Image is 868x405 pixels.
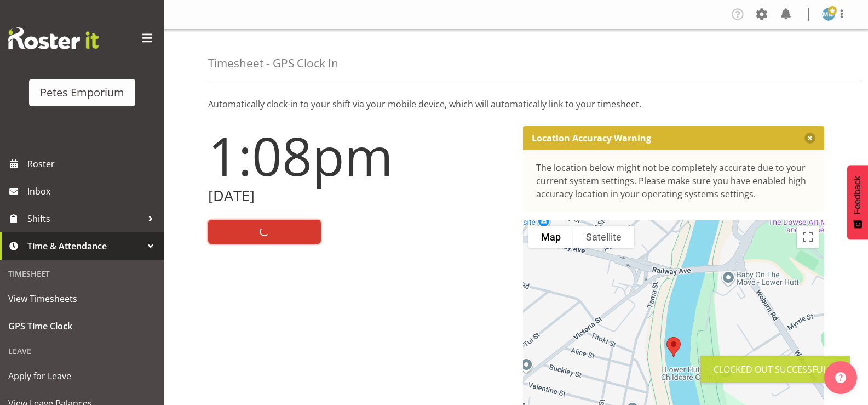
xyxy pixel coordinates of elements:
a: Apply for Leave [3,362,162,390]
img: mandy-mosley3858.jpg [822,8,835,21]
button: Close message [804,133,815,144]
span: GPS Time Clock [8,318,156,334]
a: GPS Time Clock [3,312,162,340]
button: Show street map [528,226,573,248]
div: Leave [3,340,162,362]
span: Feedback [853,176,863,214]
div: The location below might not be completely accurate due to your current system settings. Please m... [536,161,812,201]
span: Time & Attendance [27,238,142,254]
button: Show satellite imagery [573,226,634,248]
h2: [DATE] [208,187,510,204]
a: View Timesheets [3,285,162,312]
button: Feedback - Show survey [847,165,868,239]
div: Clocked out Successfully [714,363,837,376]
button: Toggle fullscreen view [797,226,819,248]
div: Petes Emporium [40,84,124,101]
h1: 1:08pm [208,126,510,185]
img: help-xxl-2.png [835,372,846,383]
div: Timesheet [3,263,162,285]
img: Rosterit website logo [8,27,99,49]
h4: Timesheet - GPS Clock In [208,57,338,70]
span: Inbox [27,183,159,199]
p: Automatically clock-in to your shift via your mobile device, which will automatically link to you... [208,98,824,111]
span: View Timesheets [8,290,156,307]
span: Shifts [27,210,142,227]
span: Roster [27,156,159,172]
p: Location Accuracy Warning [532,133,651,144]
span: Apply for Leave [8,368,156,384]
